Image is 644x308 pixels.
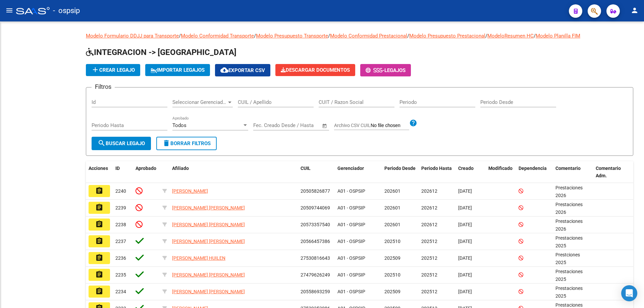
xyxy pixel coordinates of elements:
span: 20566457386 [301,239,330,244]
span: 202510 [384,239,400,244]
h3: Filtros [92,82,115,91]
button: -Legajos [360,64,411,76]
datatable-header-cell: Modificado [486,161,516,183]
a: Modelo Planilla FIM [536,33,580,39]
span: Periodo Desde [384,166,416,171]
span: Prestaciones 2026 [555,202,583,215]
button: Exportar CSV [215,64,270,76]
span: [DATE] [458,222,472,227]
span: A01 - OSPSIP [337,205,365,210]
span: [DATE] [458,289,472,294]
span: 202612 [421,188,437,194]
span: [DATE] [458,272,472,278]
span: INTEGRACION -> [GEOGRAPHIC_DATA] [86,48,236,57]
datatable-header-cell: Afiliado [169,161,298,183]
span: 202512 [421,255,437,261]
span: A01 - OSPSIP [337,289,365,294]
span: Dependencia [519,166,547,171]
span: 202512 [421,272,437,278]
mat-icon: assignment [95,203,103,211]
span: Seleccionar Gerenciador [172,99,227,105]
span: 202509 [384,289,400,294]
span: [PERSON_NAME] [172,188,208,194]
span: Acciones [89,166,108,171]
mat-icon: assignment [95,287,103,295]
a: Modelo Formulario DDJJ para Transporte [86,33,179,39]
span: Buscar Legajo [98,140,145,146]
span: Todos [172,122,186,128]
span: 202601 [384,222,400,227]
span: Prestaciones 2025 [555,286,583,299]
datatable-header-cell: Comentario [553,161,593,183]
datatable-header-cell: Periodo Desde [382,161,419,183]
span: [PERSON_NAME] [PERSON_NAME] [172,239,245,244]
span: A01 - OSPSIP [337,222,365,227]
span: 27530816643 [301,255,330,261]
a: Modelo Conformidad Prestacional [330,33,407,39]
span: Descargar Documentos [281,67,350,73]
span: Prestaciones 2025 [555,269,583,282]
span: [PERSON_NAME] [PERSON_NAME] [172,222,245,227]
span: Comentario [555,166,581,171]
a: Modelo Presupuesto Prestacional [409,33,485,39]
span: [PERSON_NAME] [PERSON_NAME] [172,205,245,210]
span: [DATE] [458,205,472,210]
mat-icon: assignment [95,270,103,279]
span: 20509744069 [301,205,330,210]
span: A01 - OSPSIP [337,239,365,244]
span: 20558693259 [301,289,330,294]
a: Modelo Conformidad Transporte [181,33,254,39]
span: - [366,67,384,73]
input: Fecha fin [286,122,319,128]
span: Aprobado [136,166,156,171]
mat-icon: search [98,139,106,147]
datatable-header-cell: Periodo Hasta [419,161,455,183]
span: 202512 [421,289,437,294]
span: 2237 [115,239,126,244]
span: Prestaciones 2025 [555,235,583,248]
span: Gerenciador [337,166,364,171]
span: [DATE] [458,255,472,261]
datatable-header-cell: Comentario Adm. [593,161,633,183]
span: A01 - OSPSIP [337,255,365,261]
span: ID [115,166,120,171]
button: Crear Legajo [86,64,140,76]
input: Fecha inicio [253,122,280,128]
span: Archivo CSV CUIL [334,123,371,128]
mat-icon: cloud_download [220,66,228,74]
datatable-header-cell: Aprobado [133,161,160,183]
datatable-header-cell: Gerenciador [335,161,382,183]
mat-icon: assignment [95,187,103,195]
button: Buscar Legajo [92,137,151,150]
span: Creado [458,166,474,171]
div: Open Intercom Messenger [621,285,637,301]
span: Prestciones 2025 [555,252,580,265]
span: Prestaciones 2026 [555,219,583,232]
span: 2234 [115,289,126,294]
span: 27479626249 [301,272,330,278]
mat-icon: delete [162,139,170,147]
span: Crear Legajo [91,67,135,73]
mat-icon: menu [5,6,13,14]
mat-icon: assignment [95,220,103,228]
mat-icon: assignment [95,237,103,245]
span: Exportar CSV [220,67,265,73]
mat-icon: help [409,119,417,127]
mat-icon: person [631,6,639,14]
span: 202601 [384,205,400,210]
span: [PERSON_NAME] HUILEN [172,255,225,261]
a: ModeloResumen HC [487,33,534,39]
span: [DATE] [458,239,472,244]
span: [DATE] [458,188,472,194]
button: IMPORTAR LEGAJOS [145,64,210,76]
span: Periodo Hasta [421,166,452,171]
span: [PERSON_NAME] [PERSON_NAME] [172,272,245,278]
datatable-header-cell: CUIL [298,161,335,183]
button: Descargar Documentos [275,64,355,76]
span: Prestaciones 2026 [555,185,583,198]
span: IMPORTAR LEGAJOS [151,67,205,73]
input: Archivo CSV CUIL [371,123,409,129]
span: 202509 [384,255,400,261]
span: 202601 [384,188,400,194]
datatable-header-cell: Acciones [86,161,113,183]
